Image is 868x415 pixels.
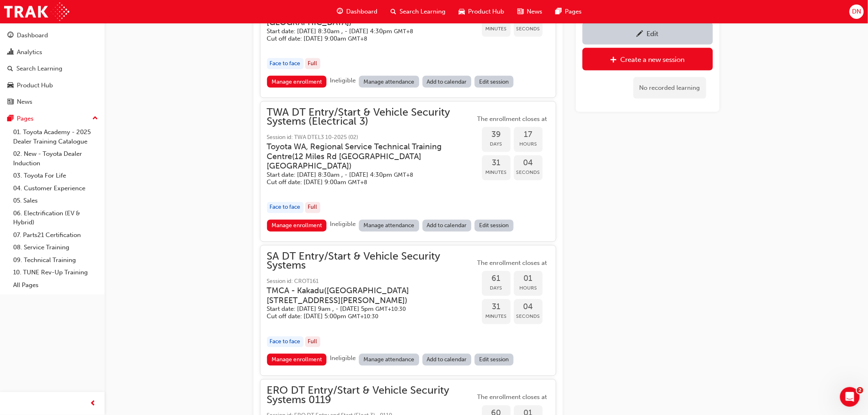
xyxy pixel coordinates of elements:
span: News [527,7,543,16]
div: Full [305,58,320,69]
span: pages-icon [556,7,562,17]
span: Pages [565,7,582,16]
h5: Cut off date: [DATE] 9:00am [267,35,462,43]
span: search-icon [7,65,13,73]
span: search-icon [391,7,397,17]
span: 17 [514,130,543,140]
span: Seconds [514,168,543,178]
a: 09. Technical Training [10,254,101,267]
span: pencil-icon [637,30,644,39]
div: Face to face [267,58,304,69]
a: Add to calendar [423,220,472,232]
a: Edit session [475,354,514,366]
span: 31 [482,159,511,168]
a: Edit session [475,220,514,232]
button: Pages [3,111,101,126]
a: Search Learning [3,61,101,76]
span: The enrollment closes at [475,115,549,124]
span: Seconds [514,312,543,322]
span: Session id: CROT161 [267,277,475,287]
a: Manage enrollment [267,354,327,366]
span: news-icon [7,98,14,106]
img: Trak [4,2,69,21]
span: Minutes [482,168,511,178]
a: Manage attendance [359,220,419,232]
div: Face to face [267,202,304,213]
span: Search Learning [400,7,446,16]
span: Australian Western Standard Time GMT+8 [394,172,413,179]
span: 01 [514,274,543,284]
a: 02. New - Toyota Dealer Induction [10,148,101,169]
span: car-icon [7,82,14,89]
a: 06. Electrification (EV & Hybrid) [10,207,101,229]
a: Edit [582,22,713,45]
span: plus-icon [610,56,617,64]
a: 05. Sales [10,194,101,207]
a: Add to calendar [423,76,472,88]
div: Face to face [267,337,304,348]
span: Minutes [482,24,511,34]
div: Dashboard [17,31,48,40]
span: ERO DT Entry/Start & Vehicle Security Systems 0119 [267,386,475,405]
span: TWA DT Entry/Start & Vehicle Security Systems (Electrical 3) [267,108,475,127]
span: news-icon [518,7,524,17]
a: Manage enrollment [267,76,327,88]
a: News [3,94,101,109]
span: guage-icon [337,7,343,17]
h5: Cut off date: [DATE] 9:00am [267,179,462,187]
div: Full [305,337,320,348]
a: search-iconSearch Learning [384,3,452,20]
a: guage-iconDashboard [331,3,384,20]
span: Minutes [482,312,511,322]
div: Pages [17,114,34,123]
span: 31 [482,303,511,312]
span: Hours [514,284,543,293]
span: guage-icon [7,32,14,39]
span: Days [482,284,511,293]
span: Australian Western Standard Time GMT+8 [348,35,368,42]
span: Hours [514,140,543,149]
h5: Start date: [DATE] 8:30am , - [DATE] 4:30pm [267,171,462,179]
div: Create a new session [620,55,685,64]
span: pages-icon [7,115,14,123]
button: SA DT Entry/Start & Vehicle Security SystemsSession id: CROT161TMCA - Kakadu([GEOGRAPHIC_DATA][ST... [267,252,549,369]
span: 39 [482,130,511,140]
button: DN [850,5,864,19]
a: Manage attendance [359,354,419,366]
iframe: Intercom live chat [840,387,860,407]
a: news-iconNews [511,3,549,20]
a: car-iconProduct Hub [452,3,511,20]
a: Manage enrollment [267,220,327,232]
div: Edit [647,30,659,38]
a: Add to calendar [423,354,472,366]
span: Days [482,140,511,149]
span: Australian Central Daylight Time GMT+10:30 [376,306,406,313]
span: Seconds [514,24,543,34]
span: prev-icon [90,399,96,409]
div: Product Hub [17,81,53,90]
span: SA DT Entry/Start & Vehicle Security Systems [267,252,475,271]
a: 03. Toyota For Life [10,169,101,182]
div: Full [305,202,320,213]
div: Search Learning [16,64,62,73]
h5: Cut off date: [DATE] 5:00pm [267,313,462,321]
span: up-icon [92,113,98,124]
span: car-icon [459,7,465,17]
a: Edit session [475,76,514,88]
a: 08. Service Training [10,241,101,254]
span: Ineligible [330,221,356,228]
a: pages-iconPages [549,3,589,20]
h5: Start date: [DATE] 8:30am , - [DATE] 4:30pm [267,27,462,35]
a: Dashboard [3,28,101,43]
span: Australian Western Standard Time GMT+8 [348,179,368,186]
span: chart-icon [7,49,14,56]
a: All Pages [10,279,101,292]
a: Product Hub [3,78,101,93]
div: News [17,97,32,107]
h3: TMCA - Kakadu ( [GEOGRAPHIC_DATA][STREET_ADDRESS][PERSON_NAME] ) [267,286,462,306]
span: Dashboard [347,7,378,16]
span: The enrollment closes at [475,259,549,268]
span: Product Hub [468,7,505,16]
a: Analytics [3,45,101,60]
a: Manage attendance [359,76,419,88]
